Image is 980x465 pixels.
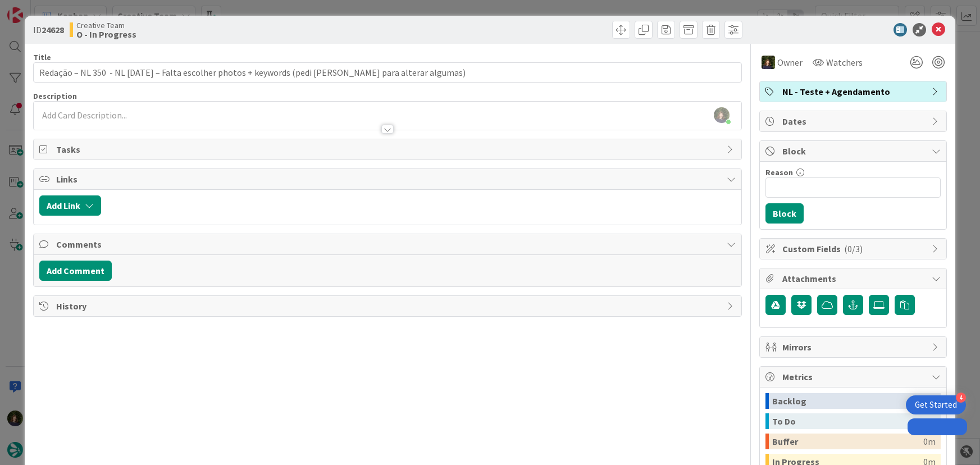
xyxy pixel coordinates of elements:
[714,107,730,123] img: OSJL0tKbxWQXy8f5HcXbcaBiUxSzdGq2.jpg
[844,243,863,254] span: ( 0/3 )
[42,24,64,35] b: 24628
[56,299,722,313] span: History
[915,399,957,411] div: Get Started
[782,115,926,128] span: Dates
[33,62,742,83] input: type card name here...
[923,393,936,409] div: 0m
[765,167,793,177] label: Reason
[39,195,101,216] button: Add Link
[33,52,51,62] label: Title
[33,91,77,101] span: Description
[923,434,936,449] div: 0m
[782,144,926,158] span: Block
[782,242,926,256] span: Custom Fields
[39,261,112,281] button: Add Comment
[777,56,803,69] span: Owner
[826,56,863,69] span: Watchers
[762,56,775,69] img: MC
[76,30,136,39] b: O - In Progress
[765,203,804,224] button: Block
[782,340,926,354] span: Mirrors
[956,393,966,403] div: 4
[906,395,966,414] div: Open Get Started checklist, remaining modules: 4
[56,143,722,156] span: Tasks
[772,434,923,449] div: Buffer
[782,85,926,98] span: NL - Teste + Agendamento
[56,172,722,186] span: Links
[772,393,923,409] div: Backlog
[772,413,923,429] div: To Do
[56,238,722,251] span: Comments
[782,272,926,285] span: Attachments
[33,23,64,37] span: ID
[76,21,136,30] span: Creative Team
[782,370,926,384] span: Metrics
